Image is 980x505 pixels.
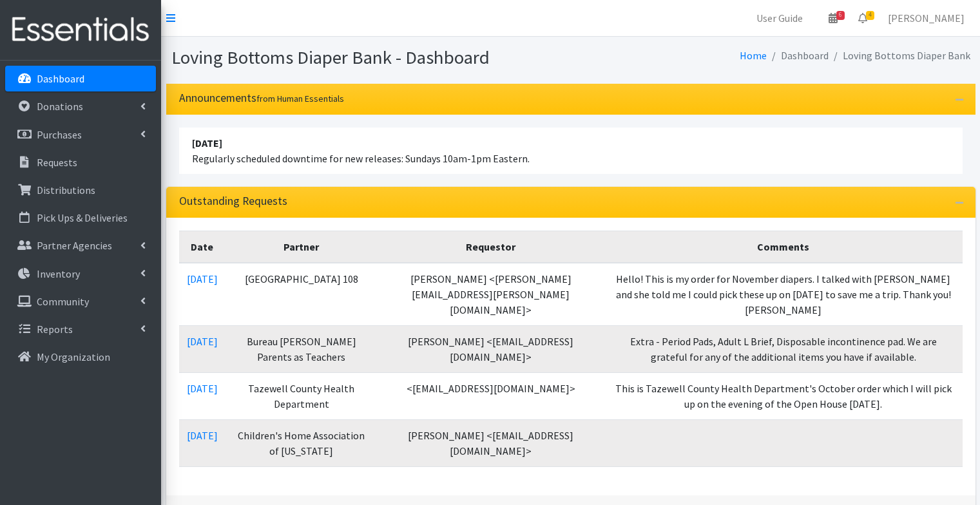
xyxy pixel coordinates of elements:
p: Pick Ups & Deliveries [37,211,128,224]
a: Dashboard [5,66,156,91]
a: Home [740,49,767,62]
th: Partner [226,231,378,263]
p: Community [37,295,89,308]
a: 6 [818,5,848,31]
a: [PERSON_NAME] [878,5,975,31]
p: Purchases [37,128,82,141]
td: Hello! This is my order for November diapers. I talked with [PERSON_NAME] and she told me I could... [604,263,963,326]
td: Extra - Period Pads, Adult L Brief, Disposable incontinence pad. We are grateful for any of the a... [604,325,963,372]
h3: Outstanding Requests [179,195,287,208]
a: [DATE] [187,429,218,442]
strong: [DATE] [192,137,222,149]
p: Requests [37,156,77,169]
a: Donations [5,93,156,119]
td: Children's Home Association of [US_STATE] [226,419,378,466]
a: My Organization [5,344,156,370]
td: [PERSON_NAME] <[EMAIL_ADDRESS][DOMAIN_NAME]> [378,325,604,372]
p: Reports [37,323,73,336]
h3: Announcements [179,91,344,105]
a: [DATE] [187,382,218,395]
li: Regularly scheduled downtime for new releases: Sundays 10am-1pm Eastern. [179,128,963,174]
p: Distributions [37,184,95,196]
p: Inventory [37,267,80,280]
span: 4 [866,11,874,20]
span: 6 [836,11,845,20]
a: [DATE] [187,335,218,348]
li: Dashboard [767,46,829,65]
th: Comments [604,231,963,263]
p: Partner Agencies [37,239,112,252]
a: Requests [5,149,156,175]
td: [GEOGRAPHIC_DATA] 108 [226,263,378,326]
a: Inventory [5,261,156,287]
a: Pick Ups & Deliveries [5,205,156,231]
a: [DATE] [187,272,218,285]
td: This is Tazewell County Health Department's October order which I will pick up on the evening of ... [604,372,963,419]
td: <[EMAIL_ADDRESS][DOMAIN_NAME]> [378,372,604,419]
a: Distributions [5,177,156,203]
td: [PERSON_NAME] <[EMAIL_ADDRESS][DOMAIN_NAME]> [378,419,604,466]
td: [PERSON_NAME] <[PERSON_NAME][EMAIL_ADDRESS][PERSON_NAME][DOMAIN_NAME]> [378,263,604,326]
a: Purchases [5,122,156,148]
a: Partner Agencies [5,233,156,258]
p: My Organization [37,350,110,363]
a: Community [5,289,156,314]
h1: Loving Bottoms Diaper Bank - Dashboard [171,46,566,69]
small: from Human Essentials [256,93,344,104]
a: User Guide [746,5,813,31]
td: Bureau [PERSON_NAME] Parents as Teachers [226,325,378,372]
a: 4 [848,5,878,31]
a: Reports [5,316,156,342]
th: Requestor [378,231,604,263]
li: Loving Bottoms Diaper Bank [829,46,970,65]
th: Date [179,231,226,263]
td: Tazewell County Health Department [226,372,378,419]
img: HumanEssentials [5,8,156,52]
p: Donations [37,100,83,113]
p: Dashboard [37,72,84,85]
